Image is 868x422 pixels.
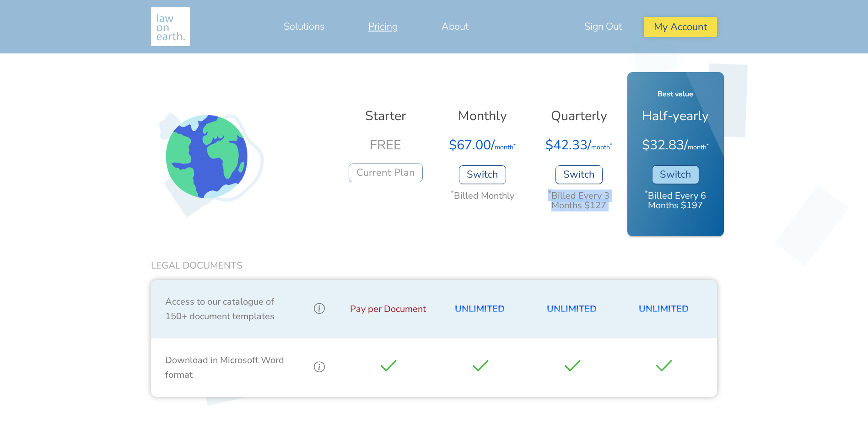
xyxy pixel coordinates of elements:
a: Pricing [346,16,420,37]
p: Quarterly [538,109,620,123]
p: FREE [344,131,427,160]
span: month [495,142,516,152]
p: Legal Documents [151,258,717,273]
p: Billed Every 3 Months $127 [538,188,620,214]
a: About [420,16,491,37]
div: Download in Microsoft Word format [158,346,296,390]
button: My Account [644,17,717,37]
p: Monthly [441,109,523,123]
p: $67.00/ [441,131,523,162]
div: Unlimited [625,302,703,316]
p: Starter [344,109,427,123]
span: month [688,142,709,152]
button: Switch [555,165,603,184]
div: Unlimited [533,302,611,316]
div: Pay per Document [349,302,427,316]
button: Switch [459,165,506,184]
span: month [591,142,612,152]
button: Current Plan [349,164,423,182]
img: diamondlong_180159.svg [760,177,863,274]
div: Unlimited [441,302,519,316]
a: Solutions [262,16,346,37]
div: Access to our catalogue of 150+ document templates [158,287,296,331]
img: diamondlong_180159.svg [674,46,781,155]
a: Sign Out [562,16,644,37]
img: globe.png [151,106,264,202]
p: Best value [634,87,717,101]
p: $32.83/ [634,131,717,162]
p: Billed Monthly [441,188,523,205]
button: Switch [652,165,699,184]
p: Billed Every 6 Months $197 [634,188,717,214]
p: $42.33/ [538,131,620,162]
p: Half-yearly [634,109,717,123]
img: Making legal services accessible to everyone, anywhere, anytime [151,7,190,46]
